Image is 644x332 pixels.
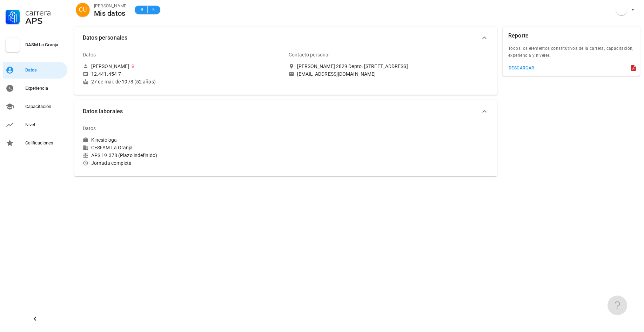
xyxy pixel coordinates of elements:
[25,104,65,109] div: Capacitación
[94,2,128,9] div: [PERSON_NAME]
[94,9,128,17] div: Mis datos
[616,4,627,15] div: avatar
[74,27,497,49] button: Datos personales
[3,116,67,133] a: Nivel
[25,140,65,146] div: Calificaciones
[83,120,96,137] div: Datos
[611,4,638,16] button: avatar
[25,122,65,128] div: Nivel
[289,46,330,63] div: Contacto personal
[297,71,376,77] div: [EMAIL_ADDRESS][DOMAIN_NAME]
[139,6,145,13] span: B
[3,80,67,97] a: Experiencia
[25,17,65,25] div: APS
[505,63,537,73] button: descargar
[508,27,529,45] div: Reporte
[91,71,121,77] div: 12.441.454-7
[297,63,408,69] div: [PERSON_NAME] 2829 Depto. [STREET_ADDRESS]
[289,71,489,77] a: [EMAIL_ADDRESS][DOMAIN_NAME]
[83,46,96,63] div: Datos
[83,144,283,151] div: CESFAM La Granja
[508,66,535,70] div: descargar
[25,8,65,17] div: Carrera
[25,42,65,48] div: DASM La Granja
[3,135,67,151] a: Calificaciones
[91,63,129,69] div: [PERSON_NAME]
[150,6,156,13] span: 5
[289,63,489,69] a: [PERSON_NAME] 2829 Depto. [STREET_ADDRESS]
[25,86,65,91] div: Experiencia
[79,3,87,17] span: CU
[3,98,67,115] a: Capacitación
[83,79,283,85] div: 27 de mar. de 1973 (52 años)
[91,137,117,143] div: Kinesióloga
[83,152,283,158] div: APS 19.378 (Plazo indefinido)
[25,67,65,73] div: Datos
[83,33,480,43] span: Datos personales
[83,160,283,166] div: Jornada completa
[83,107,480,116] span: Datos laborales
[74,100,497,123] button: Datos laborales
[503,45,640,63] div: Todos los elementos constitutivos de la carrera; capacitación, experiencia y niveles.
[76,3,90,17] div: avatar
[3,62,67,79] a: Datos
